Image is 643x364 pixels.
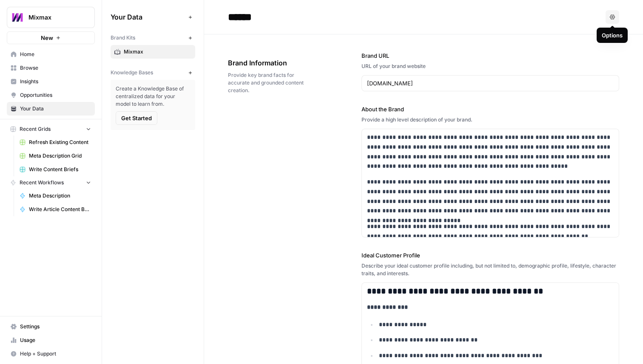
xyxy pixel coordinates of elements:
span: Meta Description Grid [29,152,91,160]
div: Describe your ideal customer profile including, but not limited to, demographic profile, lifestyl... [361,262,619,277]
span: Home [20,51,91,58]
span: Opportunities [20,91,91,99]
a: Insights [7,75,95,88]
span: Your Data [111,12,185,22]
a: Write Article Content Brief [16,203,95,216]
span: Usage [20,336,91,344]
a: Opportunities [7,88,95,102]
span: Help + Support [20,350,91,358]
span: Recent Workflows [20,179,64,186]
span: Your Data [20,105,91,113]
button: New [7,31,95,44]
span: New [41,34,53,42]
span: Brand Information [228,58,314,68]
span: Write Content Briefs [29,166,91,173]
input: www.sundaysoccer.com [367,79,614,87]
a: Browse [7,61,95,75]
a: Meta Description Grid [16,149,95,163]
span: Refresh Existing Content [29,138,91,146]
span: Knowledge Bases [111,69,153,76]
label: About the Brand [361,105,619,113]
div: Provide a high level description of your brand. [361,116,619,124]
a: Mixmax [111,45,195,59]
span: Meta Description [29,192,91,200]
span: Mixmax [124,48,191,56]
img: Mixmax Logo [10,10,25,25]
span: Provide key brand facts for accurate and grounded content creation. [228,71,314,94]
span: Create a Knowledge Base of centralized data for your model to learn from. [116,85,190,108]
div: Options [602,31,623,40]
a: Settings [7,320,95,333]
a: Meta Description [16,189,95,203]
span: Get Started [121,114,152,122]
button: Recent Workflows [7,176,95,189]
span: Mixmax [28,13,80,22]
span: Brand Kits [111,34,135,42]
a: Write Content Briefs [16,163,95,176]
a: Home [7,48,95,61]
button: Workspace: Mixmax [7,7,95,28]
button: Recent Grids [7,123,95,135]
span: Settings [20,323,91,330]
span: Browse [20,64,91,72]
span: Recent Grids [20,125,51,133]
a: Your Data [7,102,95,116]
a: Refresh Existing Content [16,135,95,149]
button: Help + Support [7,347,95,361]
button: Get Started [116,111,157,125]
div: URL of your brand website [361,62,619,70]
label: Brand URL [361,51,619,60]
span: Insights [20,78,91,85]
label: Ideal Customer Profile [361,251,619,260]
a: Usage [7,333,95,347]
span: Write Article Content Brief [29,206,91,213]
